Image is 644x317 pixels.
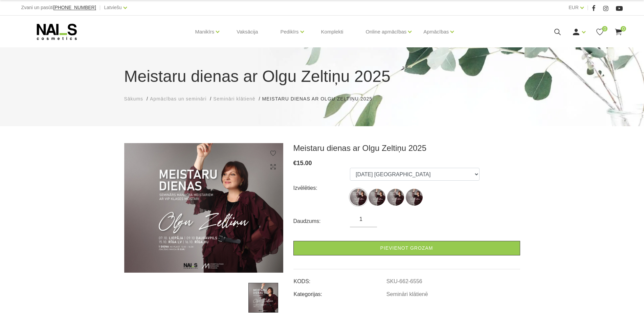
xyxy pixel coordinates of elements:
span: | [99,3,101,12]
span: 15.00 [297,160,312,166]
img: ... [369,189,385,206]
td: KODS: [293,273,386,286]
span: Semināri klātienē [213,96,255,101]
a: Sākums [124,95,143,103]
a: EUR [569,3,579,12]
img: ... [248,283,278,313]
li: Meistaru dienas ar Olgu Zeltiņu 2025 [262,95,379,103]
a: Komplekti [316,16,349,48]
a: [PHONE_NUMBER] [53,5,96,10]
a: Semināri klātienē [213,95,255,103]
img: ... [406,189,423,206]
h3: Meistaru dienas ar Olgu Zeltiņu 2025 [293,143,520,153]
div: Izvēlēties: [293,183,350,194]
span: 0 [602,26,607,31]
a: SKU-662-6556 [386,278,422,285]
td: Kategorijas: [293,286,386,298]
img: ... [124,143,283,273]
a: Apmācības [423,18,449,45]
img: ... [387,189,404,206]
a: 0 [614,28,623,36]
a: Online apmācības [365,18,406,45]
a: Latviešu [104,3,121,12]
span: 0 [621,26,626,31]
span: Sākums [124,96,143,101]
a: Semināri klātienē [386,291,428,297]
a: Manikīrs [195,18,215,45]
span: | [587,3,589,12]
span: Apmācības un semināri [150,96,206,101]
a: Pedikīrs [280,18,298,45]
div: Daudzums: [293,216,350,227]
a: Apmācības un semināri [150,95,206,103]
span: € [293,160,297,166]
a: Pievienot grozam [293,241,520,255]
a: Vaksācija [231,16,263,48]
span: [PHONE_NUMBER] [53,5,96,10]
div: Zvani un pasūti [21,3,96,12]
a: 0 [596,28,604,36]
img: ... [350,189,367,206]
h1: Meistaru dienas ar Olgu Zeltiņu 2025 [124,64,520,89]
